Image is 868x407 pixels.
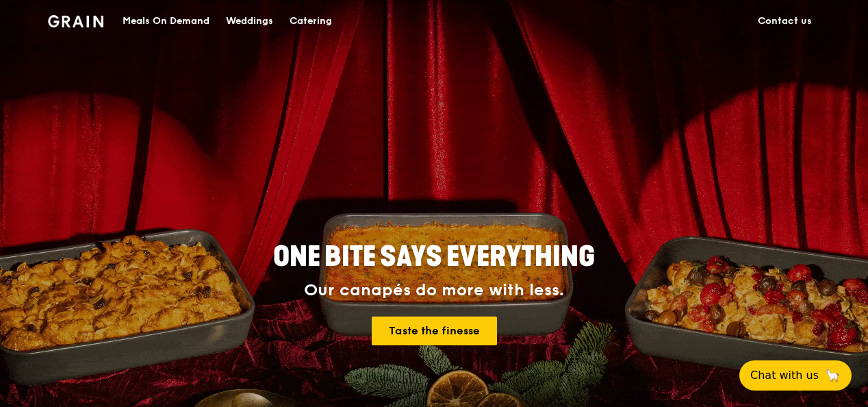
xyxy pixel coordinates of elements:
div: Meals On Demand [123,1,209,42]
a: Weddings [218,1,281,42]
span: 🦙 [824,367,841,384]
div: Catering [290,1,332,42]
a: Contact us [750,1,820,42]
div: Our canapés do more with less. [188,281,680,300]
span: Chat with us [750,367,819,384]
div: Weddings [226,1,273,42]
button: Chat with us🦙 [739,360,852,391]
span: ONE BITE SAYS EVERYTHING [273,241,595,273]
a: Taste the finesse [372,317,497,345]
img: Grain [48,15,103,27]
a: Catering [281,1,340,42]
